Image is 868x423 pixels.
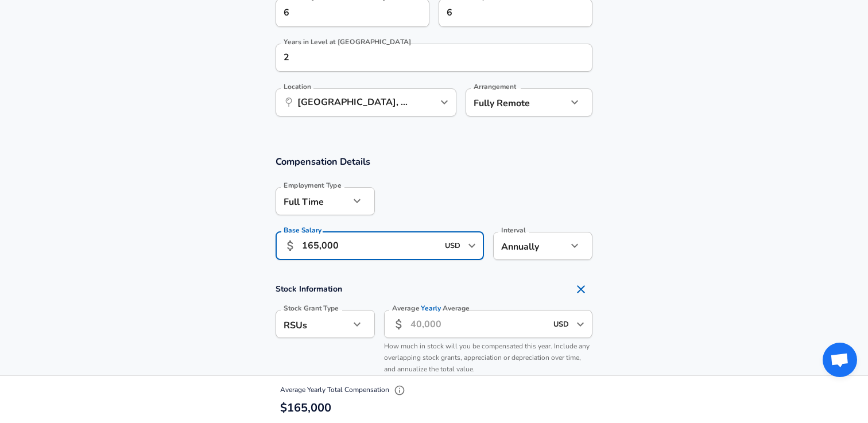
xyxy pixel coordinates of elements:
div: Open chat [823,343,857,377]
button: Open [436,94,452,110]
label: Years in Level at [GEOGRAPHIC_DATA] [284,38,412,45]
div: Full Time [276,187,350,215]
input: 1 [276,44,567,72]
div: Annually [493,232,567,260]
input: USD [550,315,573,333]
input: 40,000 [410,310,547,338]
span: Yearly [421,304,441,313]
button: Open [464,238,480,254]
span: How much in stock will you be compensated this year. Include any overlapping stock grants, apprec... [384,341,590,374]
input: USD [441,237,464,255]
label: Interval [501,227,526,234]
label: Average Average [392,305,470,312]
label: Stock Grant Type [284,305,339,312]
input: 100,000 [302,232,438,260]
label: Employment Type [284,182,342,189]
label: Location [284,83,311,90]
label: Arrangement [474,83,516,90]
button: Remove Section [569,278,592,301]
h4: Stock Information [276,278,592,301]
button: Explain Total Compensation [391,382,408,399]
div: RSUs [276,310,350,338]
span: Average Yearly Total Compensation [280,385,408,394]
button: Open [572,316,588,332]
div: Fully Remote [466,88,550,117]
label: Base Salary [284,227,321,234]
h3: Compensation Details [276,155,592,168]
